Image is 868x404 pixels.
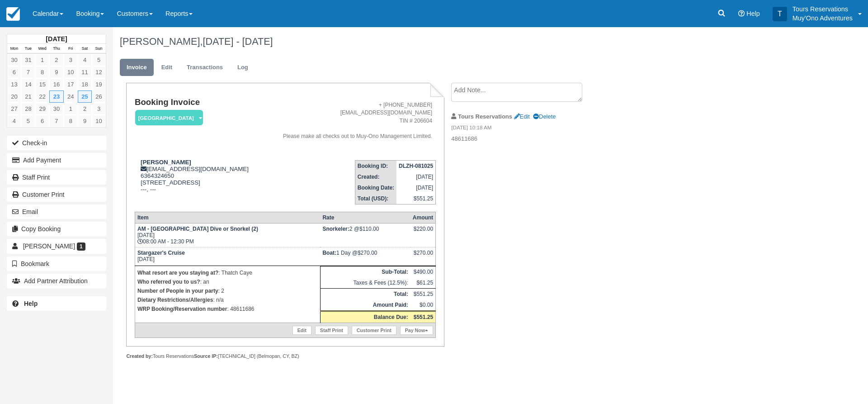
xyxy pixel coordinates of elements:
a: 9 [78,115,92,127]
a: 22 [35,90,49,103]
b: Help [24,300,38,307]
a: Transactions [180,59,230,76]
span: 1 [77,242,85,251]
p: 48611686 [451,135,604,143]
div: Tours Reservations [TECHNICAL_ID] (Belmopan, CY, BZ) [126,353,444,360]
h1: [PERSON_NAME], [120,36,757,47]
a: 6 [7,66,21,78]
a: 21 [21,90,35,103]
th: Mon [7,44,21,54]
div: T [773,7,787,21]
a: 12 [92,66,106,78]
a: 27 [7,103,21,115]
th: Thu [49,44,63,54]
strong: Stargazer's Cruise [137,250,185,256]
button: Check-in [7,136,106,150]
button: Add Payment [7,153,106,167]
th: Tue [21,44,35,54]
a: 31 [21,54,35,66]
a: Customer Print [352,326,396,335]
button: Add Partner Attribution [7,274,106,288]
a: 2 [78,103,92,115]
th: Item [135,212,320,223]
a: 2 [49,54,63,66]
a: Help [7,296,106,311]
img: checkfront-main-nav-mini-logo.png [6,7,20,21]
strong: [PERSON_NAME] [141,159,191,166]
th: Created: [355,171,396,182]
p: : 2 [137,286,318,295]
th: Balance Due: [320,311,410,323]
a: 17 [64,78,78,90]
a: 30 [49,103,63,115]
td: Taxes & Fees (12.5%): [320,277,410,289]
a: 24 [64,90,78,103]
a: 25 [78,90,92,103]
strong: Boat [322,250,336,256]
th: Sun [92,44,106,54]
a: 8 [35,66,49,78]
th: Rate [320,212,410,223]
th: Booking ID: [355,160,396,171]
a: 16 [49,78,63,90]
a: 26 [92,90,106,103]
a: Invoice [120,59,154,76]
a: Edit [292,326,311,335]
td: [DATE] [396,171,436,182]
a: 20 [7,90,21,103]
strong: AM - [GEOGRAPHIC_DATA] Dive or Snorkel (2) [137,226,258,232]
a: 18 [78,78,92,90]
strong: DLZH-081025 [399,163,433,169]
button: Email [7,204,106,219]
td: $490.00 [410,266,436,277]
p: : an [137,277,318,286]
td: 1 Day @ [320,247,410,266]
a: 23 [49,90,63,103]
td: $0.00 [410,299,436,311]
th: Total: [320,288,410,299]
a: 3 [64,54,78,66]
a: 7 [21,66,35,78]
a: 9 [49,66,63,78]
address: + [PHONE_NUMBER] [EMAIL_ADDRESS][DOMAIN_NAME] TIN # 206604 Please make all checks out to Muy-Ono ... [265,101,433,140]
p: : 48611686 [137,304,318,314]
a: 4 [78,54,92,66]
th: Sat [78,44,92,54]
p: Tours Reservations [793,5,853,14]
strong: What resort are you staying at? [137,270,218,276]
a: 28 [21,103,35,115]
a: 14 [21,78,35,90]
a: 13 [7,78,21,90]
a: 5 [92,54,106,66]
a: Edit [514,113,530,120]
strong: Who referred you to us? [137,279,200,285]
a: Log [231,59,255,76]
strong: Source IP: [194,353,218,359]
th: Sub-Total: [320,266,410,277]
a: 6 [35,115,49,127]
a: [GEOGRAPHIC_DATA] [135,109,200,126]
a: 8 [64,115,78,127]
a: Pay Now [400,326,433,335]
strong: $551.25 [414,314,433,320]
a: 29 [35,103,49,115]
a: 19 [92,78,106,90]
p: : n/a [137,295,318,304]
a: 1 [35,54,49,66]
a: Staff Print [315,326,348,335]
td: 2 @ [320,223,410,247]
th: Booking Date: [355,182,396,193]
strong: [DATE] [46,35,67,43]
span: [PERSON_NAME] [23,242,75,250]
strong: Dietary Restrictions/Allergies [137,297,213,303]
td: $551.25 [396,193,436,204]
h1: Booking Invoice [135,98,262,107]
div: $220.00 [413,226,433,239]
a: 1 [64,103,78,115]
a: Edit [155,59,179,76]
div: $270.00 [413,250,433,263]
p: Muy'Ono Adventures [793,14,853,23]
span: [DATE] - [DATE] [203,36,273,47]
a: [PERSON_NAME] 1 [7,239,106,253]
td: [DATE] 08:00 AM - 12:30 PM [135,223,320,247]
